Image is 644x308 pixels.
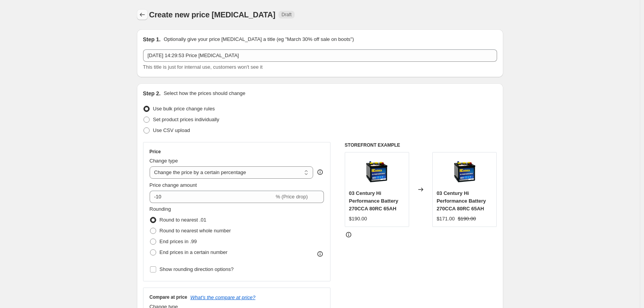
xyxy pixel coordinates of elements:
h2: Step 1. [143,36,161,43]
span: Round to nearest .01 [160,217,206,223]
span: Show rounding direction options? [160,266,234,272]
span: Use CSV upload [153,127,190,133]
span: Change type [150,158,178,164]
h6: STOREFRONT EXAMPLE [345,142,497,148]
button: What's the compare at price? [191,294,256,300]
span: % (Price drop) [276,194,308,200]
span: Use bulk price change rules [153,106,215,112]
h3: Price [150,149,161,155]
span: End prices in .99 [160,239,197,244]
span: Create new price [MEDICAL_DATA] [149,10,276,19]
p: Optionally give your price [MEDICAL_DATA] a title (eg "March 30% off sale on boots") [164,36,354,43]
input: 30% off holiday sale [143,49,497,62]
strike: $190.00 [458,215,476,223]
div: $171.00 [437,215,455,223]
img: 101126_80x.png [361,156,392,187]
span: Rounding [150,206,171,212]
button: Price change jobs [137,9,148,20]
img: 101126_80x.png [449,156,480,187]
span: 03 Century Hi Performance Battery 270CCA 80RC 65AH [437,190,486,212]
span: Draft [282,12,292,18]
span: Set product prices individually [153,117,219,122]
span: Price change amount [150,182,197,188]
p: Select how the prices should change [164,90,245,97]
span: Round to nearest whole number [160,228,231,234]
div: help [316,168,324,176]
h3: Compare at price [150,294,187,300]
span: 03 Century Hi Performance Battery 270CCA 80RC 65AH [349,190,398,212]
div: $190.00 [349,215,367,223]
span: End prices in a certain number [160,249,228,255]
input: -15 [150,191,274,203]
span: This title is just for internal use, customers won't see it [143,64,263,70]
h2: Step 2. [143,90,161,97]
